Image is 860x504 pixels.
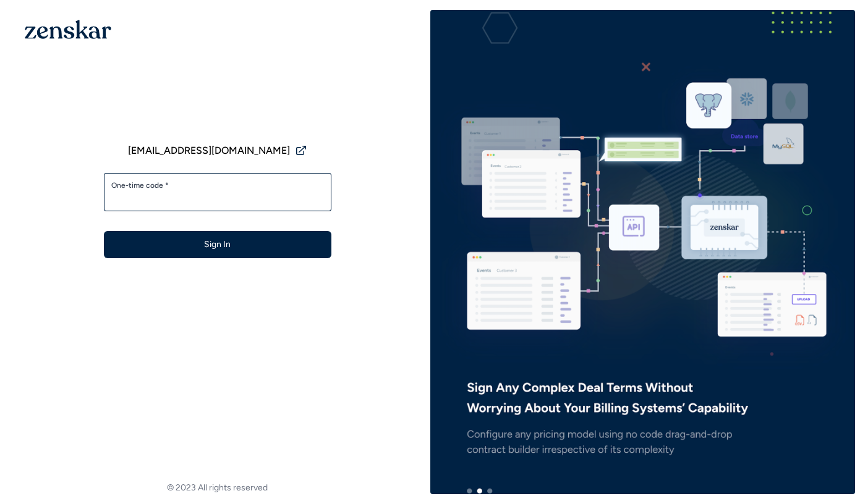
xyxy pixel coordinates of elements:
span: [EMAIL_ADDRESS][DOMAIN_NAME] [128,143,290,158]
footer: © 2023 All rights reserved [5,482,430,494]
button: Sign In [104,231,331,258]
img: 1OGAJ2xQqyY4LXKgY66KYq0eOWRCkrZdAb3gUhuVAqdWPZE9SRJmCz+oDMSn4zDLXe31Ii730ItAGKgCKgCCgCikA4Av8PJUP... [25,20,111,39]
label: One-time code * [111,180,324,190]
